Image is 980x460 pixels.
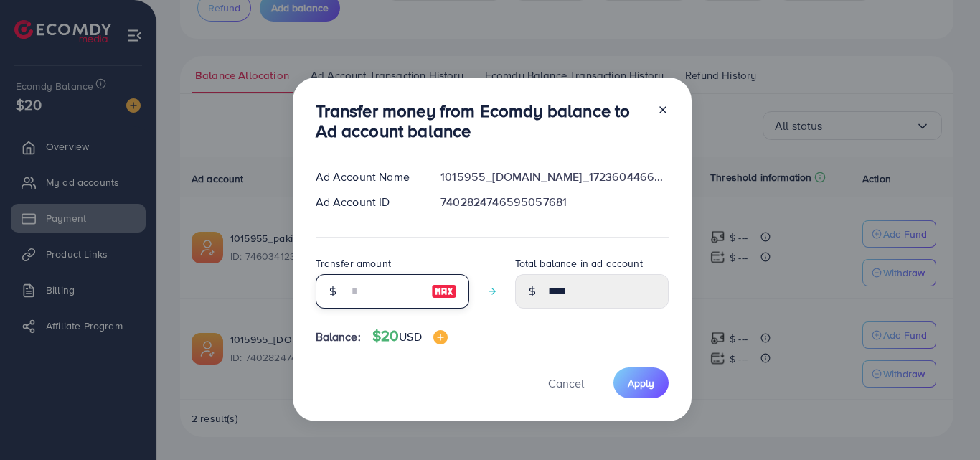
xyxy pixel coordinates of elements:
[548,375,584,391] span: Cancel
[433,330,448,344] img: image
[372,327,448,345] h4: $20
[429,194,679,210] div: 7402824746595057681
[316,100,646,142] h3: Transfer money from Ecomdy balance to Ad account balance
[431,283,457,300] img: image
[316,329,361,345] span: Balance:
[304,194,430,210] div: Ad Account ID
[613,367,669,398] button: Apply
[515,256,643,271] label: Total balance in ad account
[304,169,430,185] div: Ad Account Name
[628,376,654,390] span: Apply
[399,329,421,344] span: USD
[530,367,602,398] button: Cancel
[919,395,969,449] iframe: Chat
[316,256,391,271] label: Transfer amount
[429,169,679,185] div: 1015955_[DOMAIN_NAME]_1723604466394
